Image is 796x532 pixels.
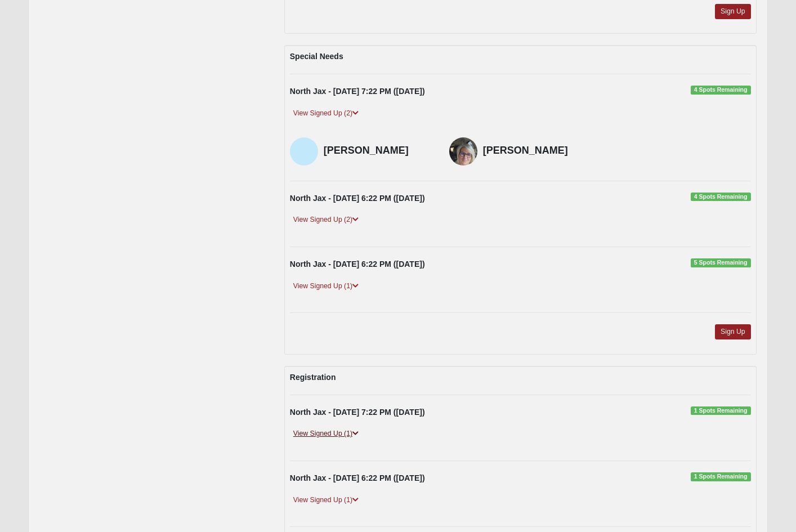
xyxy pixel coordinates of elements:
span: 4 Spots Remaining [691,193,751,202]
a: Sign Up [715,4,751,19]
h4: [PERSON_NAME] [324,145,432,157]
span: 5 Spots Remaining [691,258,751,267]
span: 1 Spots Remaining [691,472,751,481]
a: View Signed Up (1) [290,280,362,292]
strong: North Jax - [DATE] 6:22 PM ([DATE]) [290,260,425,269]
h4: [PERSON_NAME] [483,145,592,157]
a: Sign Up [715,324,751,339]
span: 1 Spots Remaining [691,406,751,415]
a: View Signed Up (1) [290,494,362,506]
img: Debbie Huff [449,137,477,166]
strong: North Jax - [DATE] 7:22 PM ([DATE]) [290,87,425,96]
strong: North Jax - [DATE] 6:22 PM ([DATE]) [290,473,425,482]
strong: North Jax - [DATE] 6:22 PM ([DATE]) [290,194,425,203]
a: View Signed Up (2) [290,214,362,226]
strong: North Jax - [DATE] 7:22 PM ([DATE]) [290,408,425,417]
span: 4 Spots Remaining [691,86,751,95]
strong: Registration [290,373,336,382]
strong: Special Needs [290,52,343,61]
img: Hannah Mizell [290,137,318,166]
a: View Signed Up (2) [290,108,362,119]
a: View Signed Up (1) [290,428,362,440]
